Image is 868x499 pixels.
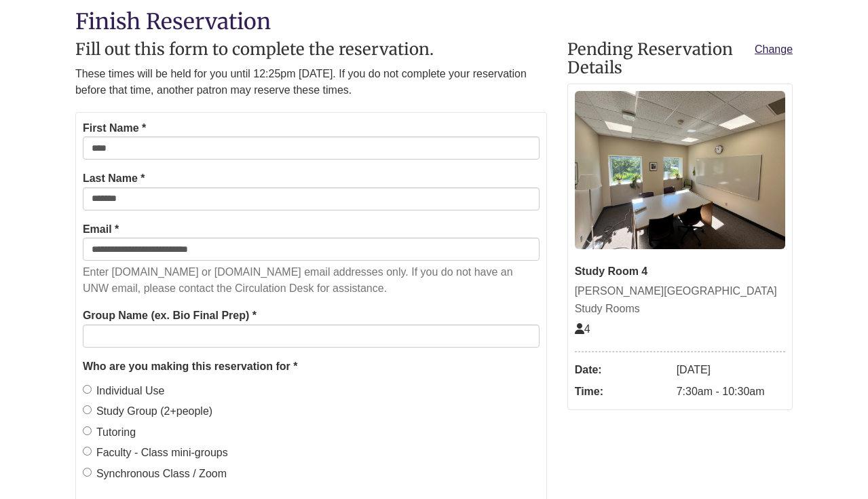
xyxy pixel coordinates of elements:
[575,282,785,317] div: [PERSON_NAME][GEOGRAPHIC_DATA] Study Rooms
[677,381,785,403] dd: 7:30am - 10:30am
[83,426,92,435] input: Tutoring
[75,41,547,58] h2: Fill out this form to complete the reservation.
[677,359,785,381] dd: [DATE]
[83,385,92,394] input: Individual Use
[83,424,136,441] label: Tutoring
[83,307,257,325] label: Group Name (ex. Bio Final Prep) *
[755,41,793,58] a: Change
[83,382,165,400] label: Individual Use
[83,444,228,462] label: Faculty - Class mini-groups
[75,66,547,98] p: These times will be held for you until 12:25pm [DATE]. If you do not complete your reservation be...
[575,323,590,335] span: The capacity of this space
[83,221,119,238] label: Email *
[83,170,145,187] label: Last Name *
[567,41,793,77] h2: Pending Reservation Details
[83,405,92,414] input: Study Group (2+people)
[75,10,793,34] h1: Finish Reservation
[83,119,146,137] label: First Name *
[83,264,540,297] p: Enter [DOMAIN_NAME] or [DOMAIN_NAME] email addresses only. If you do not have an UNW email, pleas...
[83,468,92,477] input: Synchronous Class / Zoom
[575,381,670,403] dt: Time:
[575,91,785,249] img: Study Room 4
[83,465,227,483] label: Synchronous Class / Zoom
[83,403,212,420] label: Study Group (2+people)
[575,263,785,280] div: Study Room 4
[83,447,92,456] input: Faculty - Class mini-groups
[575,359,670,381] dt: Date:
[83,358,540,375] legend: Who are you making this reservation for *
